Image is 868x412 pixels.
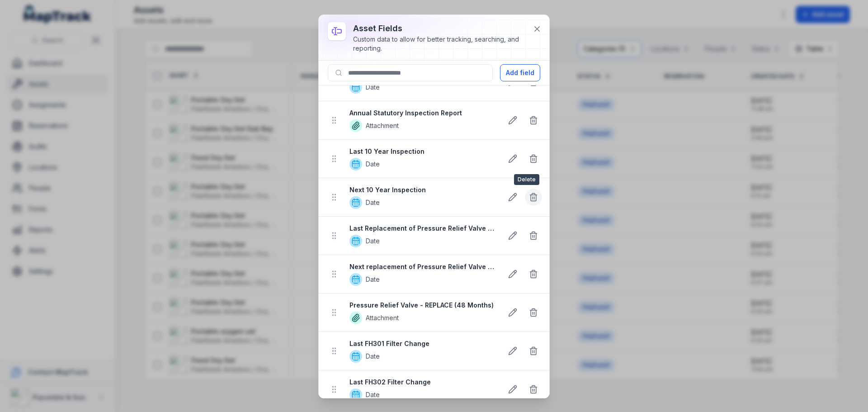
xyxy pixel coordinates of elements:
[353,35,526,53] div: Custom data to allow for better tracking, searching, and reporting.
[366,160,380,169] span: Date
[349,301,495,310] strong: Pressure Relief Valve - REPLACE (48 Months)
[353,22,526,35] h3: asset fields
[366,237,380,246] span: Date
[366,121,399,130] span: Attachment
[349,109,495,118] strong: Annual Statutory Inspection Report
[366,390,380,399] span: Date
[366,352,380,361] span: Date
[349,224,495,233] strong: Last Replacement of Pressure Relief Valve (48 Months)
[500,64,540,81] button: Add field
[349,185,495,194] strong: Next 10 Year Inspection
[366,83,380,92] span: Date
[349,262,495,271] strong: Next replacement of Pressure Relief Valve (48 Months)
[366,198,380,207] span: Date
[514,174,539,185] span: Delete
[366,313,399,322] span: Attachment
[349,339,495,348] strong: Last FH301 Filter Change
[349,147,495,156] strong: Last 10 Year Inspection
[366,275,380,284] span: Date
[349,378,495,387] strong: Last FH302 Filter Change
